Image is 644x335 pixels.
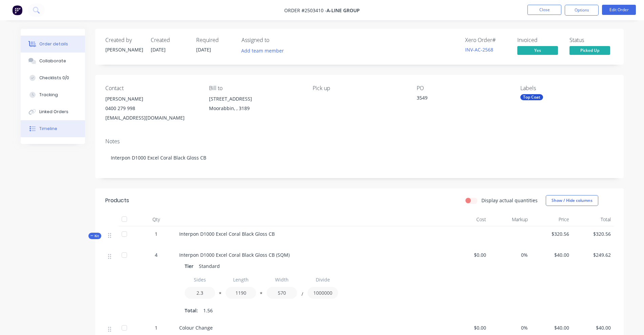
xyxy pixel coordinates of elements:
[21,120,85,137] button: Timeline
[226,274,256,286] input: Label
[21,69,85,86] button: Checklists 0/0
[465,46,493,53] a: INV-AC-2568
[185,287,215,299] input: Value
[517,37,561,43] div: Invoiced
[450,251,486,258] span: $0.00
[90,233,99,238] span: Kit
[575,230,611,237] span: $320.56
[203,307,213,314] span: 1.56
[39,41,68,47] div: Order details
[533,324,569,331] span: $40.00
[39,109,68,115] div: Linked Orders
[196,261,223,271] div: Standard
[105,46,143,53] div: [PERSON_NAME]
[575,251,611,258] span: $249.62
[151,37,188,43] div: Created
[21,53,85,69] button: Collaborate
[185,307,198,314] span: Total:
[327,7,360,14] span: A-Line Group
[209,94,302,116] div: [STREET_ADDRESS]Moorabbin, , 3189
[151,46,166,53] span: [DATE]
[105,113,198,123] div: [EMAIL_ADDRESS][DOMAIN_NAME]
[565,5,599,16] button: Options
[209,104,302,113] div: Moorabbin, , 3189
[569,46,610,56] button: Picked Up
[284,7,327,14] span: Order #2503410 -
[105,138,614,145] div: Notes
[267,274,297,286] input: Label
[39,75,69,81] div: Checklists 0/0
[196,46,211,53] span: [DATE]
[105,85,198,91] div: Contact
[517,46,558,55] span: Yes
[492,324,528,331] span: 0%
[417,94,501,104] div: 3549
[21,36,85,53] button: Order details
[533,230,569,237] span: $320.56
[237,46,287,55] button: Add team member
[465,37,509,43] div: Xero Order #
[308,287,338,299] input: Value
[531,213,572,226] div: Price
[105,104,198,113] div: 0400 279 998
[39,58,66,64] div: Collaborate
[450,324,486,331] span: $0.00
[39,92,58,98] div: Tracking
[179,252,290,258] span: Interpon D1000 Excel Coral Black Gloss CB (SQM)
[136,213,176,226] div: Qty
[196,37,233,43] div: Required
[267,287,297,299] input: Value
[602,5,636,15] button: Edit Order
[105,37,143,43] div: Created by
[448,213,489,226] div: Cost
[88,233,101,239] div: Kit
[489,213,531,226] div: Markup
[520,94,543,100] div: Top Coat
[313,85,406,91] div: Pick up
[492,251,528,258] span: 0%
[533,251,569,258] span: $40.00
[21,103,85,120] button: Linked Orders
[179,231,275,237] span: Interpon D1000 Excel Coral Black Gloss CB
[155,230,158,237] span: 1
[105,94,198,123] div: [PERSON_NAME]0400 279 998[EMAIL_ADDRESS][DOMAIN_NAME]
[575,324,611,331] span: $40.00
[105,147,614,168] div: Interpon D1000 Excel Coral Black Gloss CB
[105,94,198,104] div: [PERSON_NAME]
[12,5,22,15] img: Factory
[308,274,338,286] input: Label
[209,94,302,104] div: [STREET_ADDRESS]
[527,5,561,15] button: Close
[179,324,213,331] span: Colour Change
[242,46,288,55] button: Add team member
[546,195,598,206] button: Show / Hide columns
[226,287,256,299] input: Value
[299,293,306,298] button: /
[105,196,129,205] div: Products
[481,197,538,204] label: Display actual quantities
[185,274,215,286] input: Label
[209,85,302,91] div: Bill to
[39,126,57,132] div: Timeline
[569,37,614,43] div: Status
[185,261,196,271] div: Tier
[572,213,614,226] div: Total
[242,37,309,43] div: Assigned to
[417,85,510,91] div: PO
[155,324,158,331] span: 1
[21,86,85,103] button: Tracking
[155,251,158,258] span: 4
[569,46,610,55] span: Picked Up
[520,85,613,91] div: Labels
